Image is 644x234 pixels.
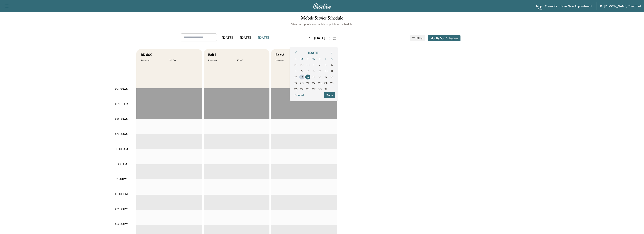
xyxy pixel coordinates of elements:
span: 22 [312,81,316,85]
span: 11 [331,69,333,73]
p: 09:00AM [115,132,128,136]
h5: BD 600 [141,52,152,57]
span: Filter [416,36,423,40]
span: 18 [330,75,333,79]
span: 2 [319,63,321,67]
div: [DATE] [254,34,272,42]
h6: View and update your mobile appointment schedule. [4,22,640,26]
a: MapBeta [536,4,542,8]
span: 14 [306,75,309,79]
span: 4 [331,63,333,67]
span: 5 [295,69,297,73]
button: Modify Van Schedule [428,35,460,41]
p: 10:00AM [115,147,128,151]
p: 11:00AM [115,162,127,166]
p: 03:00PM [115,222,128,226]
span: 29 [300,63,303,67]
span: S [329,56,335,62]
span: 30 [318,87,322,91]
p: $ 0.00 [237,59,265,62]
span: 6 [301,69,303,73]
span: 26 [294,87,297,91]
span: 1 [313,63,314,67]
p: Revenue [141,59,169,62]
button: Filter [410,35,425,41]
span: T [305,56,311,62]
p: 06:00AM [115,87,128,91]
h5: Bolt 1 [208,52,216,57]
span: 25 [330,81,334,85]
a: Calendar [545,4,558,8]
div: Beta [538,8,542,11]
span: F [323,56,329,62]
span: 16 [318,75,321,79]
span: 20 [300,81,303,85]
span: 3 [325,63,327,67]
div: [DATE] [314,36,325,40]
p: Revenue [275,59,304,62]
span: [PERSON_NAME] Chevrolet [604,4,641,8]
span: M [299,56,305,62]
span: 28 [294,63,297,67]
span: 24 [324,81,328,85]
span: 8 [313,69,315,73]
span: 12 [294,75,297,79]
button: Cancel [293,92,306,98]
p: 08:00AM [115,117,128,121]
p: 02:00PM [115,207,128,211]
span: 10 [324,69,327,73]
img: Curbee Logo [313,3,331,9]
p: 07:00AM [115,102,128,106]
p: 01:00PM [115,192,128,196]
span: 15 [312,75,315,79]
span: 13 [300,75,303,79]
div: [DATE] [308,50,319,56]
span: 7 [307,69,309,73]
span: 9 [319,69,321,73]
span: 19 [294,81,297,85]
p: $ 0.00 [169,59,198,62]
span: 31 [324,87,327,91]
div: [DATE] [218,34,236,42]
span: 29 [312,87,316,91]
button: Done [324,92,335,98]
p: 12:00PM [115,177,127,181]
h1: Mobile Service Schedule [4,16,640,22]
div: [DATE] [236,34,254,42]
h5: Bolt 2 [275,52,284,57]
a: Book New Appointment [561,4,592,8]
span: 28 [306,87,309,91]
span: S [293,56,299,62]
span: 23 [318,81,322,85]
span: W [311,56,317,62]
span: 30 [306,63,309,67]
span: 21 [306,81,309,85]
span: 17 [325,75,327,79]
span: 27 [300,87,303,91]
span: T [317,56,323,62]
p: Revenue [208,59,237,62]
